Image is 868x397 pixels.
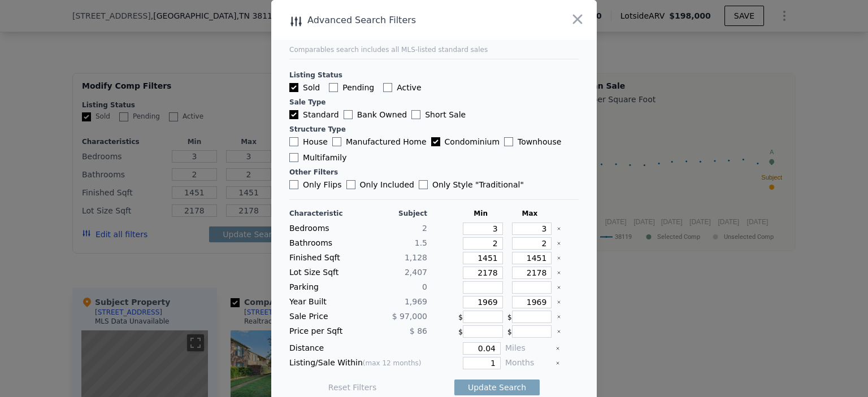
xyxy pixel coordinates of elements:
[507,325,552,338] div: $
[431,137,440,146] input: Condominium
[505,357,551,369] div: Months
[289,267,356,279] div: Lot Size Sqft
[289,296,356,308] div: Year Built
[405,253,427,262] span: 1,128
[289,252,356,264] div: Finished Sqft
[289,153,298,162] input: Multifamily
[289,137,298,146] input: House
[289,342,427,355] div: Distance
[557,226,561,231] button: Clear
[557,241,561,246] button: Clear
[346,180,355,189] input: Only Included
[410,326,427,335] span: $ 86
[289,83,298,92] input: Sold
[289,281,356,294] div: Parking
[289,357,427,369] div: Listing/Sale Within
[346,179,414,190] label: Only Included
[422,224,427,233] span: 2
[504,136,561,147] label: Townhouse
[329,82,374,93] label: Pending
[507,311,552,323] div: $
[405,297,427,306] span: 1,969
[557,256,561,260] button: Clear
[289,311,356,323] div: Sale Price
[507,209,552,218] div: Max
[361,209,427,218] div: Subject
[332,137,341,146] input: Manufactured Home
[411,109,466,120] label: Short Sale
[289,180,298,189] input: Only Flips
[344,109,407,120] label: Bank Owned
[383,83,392,92] input: Active
[557,329,561,334] button: Clear
[555,346,560,351] button: Clear
[458,209,503,218] div: Min
[289,152,346,163] label: Multifamily
[555,361,560,365] button: Clear
[431,136,500,147] label: Condominium
[289,71,579,80] div: Listing Status
[405,268,427,277] span: 2,407
[422,282,427,291] span: 0
[411,110,420,119] input: Short Sale
[289,168,579,177] div: Other Filters
[557,285,561,290] button: Clear
[505,342,551,355] div: Miles
[344,110,353,119] input: Bank Owned
[328,382,377,393] button: Reset
[363,359,422,367] span: (max 12 months)
[557,300,561,304] button: Clear
[271,12,532,28] div: Advanced Search Filters
[289,179,342,190] label: Only Flips
[289,125,579,134] div: Structure Type
[289,237,356,250] div: Bathrooms
[289,82,320,93] label: Sold
[289,325,356,338] div: Price per Sqft
[419,180,428,189] input: Only Style "Traditional"
[289,98,579,107] div: Sale Type
[504,137,513,146] input: Townhouse
[332,136,427,147] label: Manufactured Home
[289,109,339,120] label: Standard
[289,45,579,54] div: Comparables search includes all MLS-listed standard sales
[557,271,561,275] button: Clear
[419,179,524,190] label: Only Style " Traditional "
[383,82,421,93] label: Active
[329,83,338,92] input: Pending
[458,325,503,338] div: $
[454,379,540,395] button: Update Search
[415,238,427,247] span: 1.5
[557,315,561,319] button: Clear
[289,136,328,147] label: House
[289,110,298,119] input: Standard
[289,223,356,235] div: Bedrooms
[392,312,427,321] span: $ 97,000
[289,209,356,218] div: Characteristic
[458,311,503,323] div: $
